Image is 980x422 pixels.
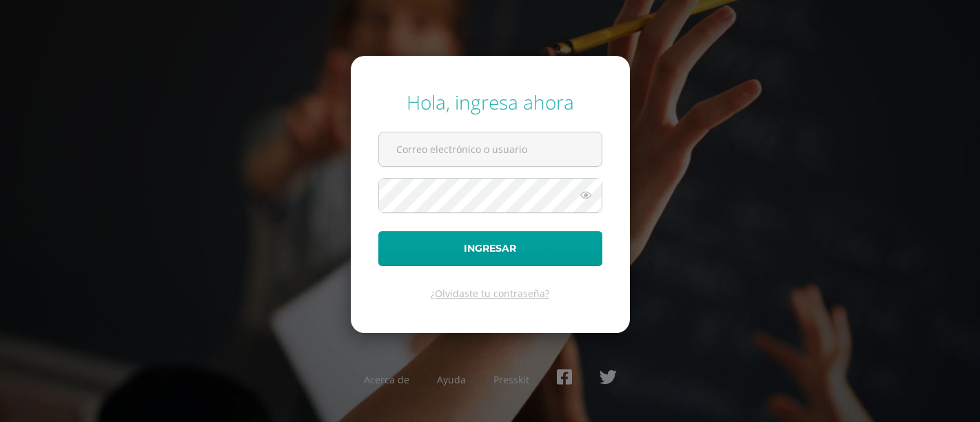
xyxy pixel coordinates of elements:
a: Acerca de [364,373,409,386]
a: Presskit [493,373,529,386]
input: Correo electrónico o usuario [379,132,602,166]
a: ¿Olvidaste tu contraseña? [431,287,549,300]
button: Ingresar [378,231,602,266]
div: Hola, ingresa ahora [378,89,602,115]
a: Ayuda [437,373,466,386]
